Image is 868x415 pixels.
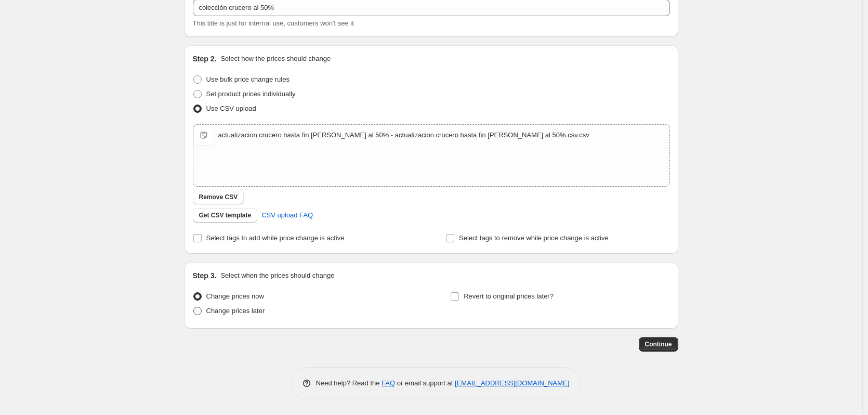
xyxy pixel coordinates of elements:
h2: Step 3. [193,270,217,281]
a: FAQ [382,379,395,387]
span: Use bulk price change rules [206,75,290,83]
div: actualizacion crucero hasta fin [PERSON_NAME] al 50% - actualizacion crucero hasta fin [PERSON_NA... [218,130,589,140]
a: CSV upload FAQ [255,207,319,224]
span: Use CSV upload [206,105,256,112]
p: Select when the prices should change [220,270,334,281]
span: Change prices now [206,292,264,300]
button: Continue [639,337,678,352]
span: Continue [645,340,672,348]
span: Remove CSV [199,193,238,201]
span: This title is just for internal use, customers won't see it [193,19,354,27]
span: Get CSV template [199,211,252,219]
button: Remove CSV [193,190,244,204]
span: Select tags to remove while price change is active [459,234,609,242]
span: Set product prices individually [206,90,296,98]
span: Change prices later [206,307,265,315]
h2: Step 2. [193,54,217,64]
button: Get CSV template [193,208,258,223]
a: [EMAIL_ADDRESS][DOMAIN_NAME] [455,379,569,387]
span: Select tags to add while price change is active [206,234,345,242]
span: Revert to original prices later? [464,292,554,300]
span: CSV upload FAQ [261,210,313,221]
p: Select how the prices should change [220,54,331,64]
span: or email support at [395,379,455,387]
span: Need help? Read the [316,379,382,387]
